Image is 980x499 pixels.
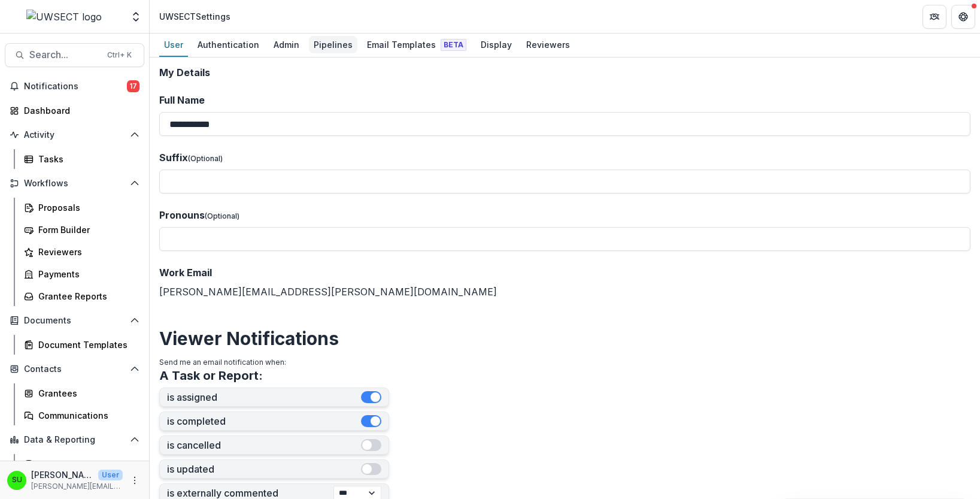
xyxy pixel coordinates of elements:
[521,36,575,53] div: Reviewers
[19,149,144,169] a: Tasks
[5,101,144,120] a: Dashboard
[128,473,142,488] button: More
[98,470,123,480] p: User
[188,154,223,163] span: (Optional)
[159,10,230,23] div: UWSECT Settings
[5,43,144,67] button: Search...
[167,464,361,475] label: is updated
[38,338,135,351] div: Document Templates
[521,34,575,57] a: Reviewers
[159,368,263,383] h3: A Task or Report:
[159,209,205,221] span: Pronouns
[31,468,93,481] p: [PERSON_NAME]
[24,130,125,140] span: Activity
[19,264,144,284] a: Payments
[38,223,135,236] div: Form Builder
[19,220,144,240] a: Form Builder
[159,94,205,106] span: Full Name
[159,358,286,367] span: Send me an email notification when:
[154,8,235,25] nav: breadcrumb
[24,435,125,445] span: Data & Reporting
[159,328,970,349] h2: Viewer Notifications
[5,430,144,449] button: Open Data & Reporting
[19,242,144,262] a: Reviewers
[24,104,135,117] div: Dashboard
[19,286,144,306] a: Grantee Reports
[476,34,517,57] a: Display
[159,67,970,78] h2: My Details
[5,125,144,144] button: Open Activity
[269,36,304,53] div: Admin
[105,49,134,62] div: Ctrl + K
[951,5,975,29] button: Get Help
[441,39,466,51] span: Beta
[38,409,135,422] div: Communications
[5,174,144,193] button: Open Workflows
[19,383,144,403] a: Grantees
[19,335,144,355] a: Document Templates
[38,290,135,303] div: Grantee Reports
[128,5,144,29] button: Open entity switcher
[362,36,471,53] div: Email Templates
[476,36,517,53] div: Display
[24,179,125,189] span: Workflows
[5,311,144,330] button: Open Documents
[19,454,144,474] a: Dashboard
[24,316,125,326] span: Documents
[38,387,135,400] div: Grantees
[309,36,357,53] div: Pipelines
[127,80,139,92] span: 17
[159,34,188,57] a: User
[167,488,333,499] label: is externally commented
[24,364,125,374] span: Contacts
[309,34,357,57] a: Pipelines
[205,211,239,220] span: (Optional)
[193,34,264,57] a: Authentication
[38,458,135,470] div: Dashboard
[31,481,123,492] p: [PERSON_NAME][EMAIL_ADDRESS][PERSON_NAME][DOMAIN_NAME]
[159,36,188,53] div: User
[5,359,144,379] button: Open Contacts
[19,406,144,425] a: Communications
[26,10,102,24] img: UWSECT logo
[38,268,135,280] div: Payments
[159,267,212,279] span: Work Email
[38,201,135,214] div: Proposals
[167,392,361,403] label: is assigned
[38,246,135,258] div: Reviewers
[159,152,188,164] span: Suffix
[923,5,946,29] button: Partners
[5,77,144,96] button: Notifications17
[159,265,970,299] div: [PERSON_NAME][EMAIL_ADDRESS][PERSON_NAME][DOMAIN_NAME]
[362,34,471,57] a: Email Templates Beta
[24,81,127,92] span: Notifications
[38,153,135,165] div: Tasks
[193,36,264,53] div: Authentication
[167,416,361,427] label: is completed
[19,198,144,217] a: Proposals
[12,476,22,484] div: Scott Umbel
[269,34,304,57] a: Admin
[167,440,361,451] label: is cancelled
[29,49,100,61] span: Search...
